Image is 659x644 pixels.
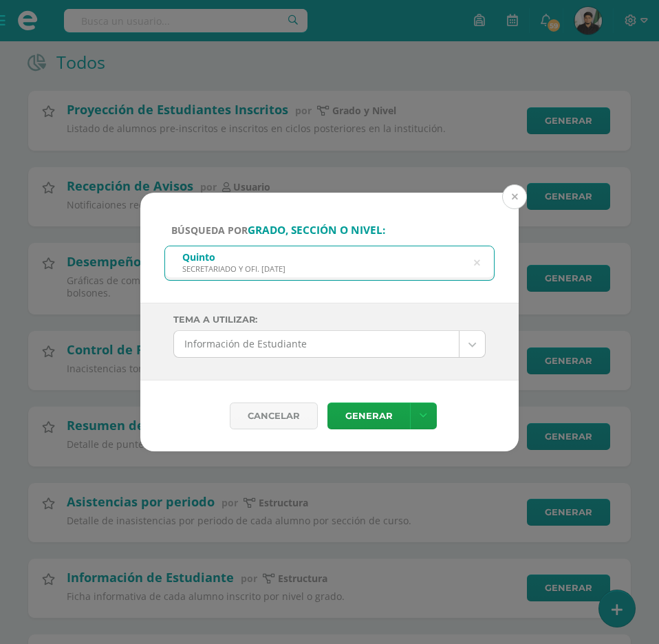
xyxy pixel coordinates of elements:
span: Búsqueda por [171,224,385,237]
input: ej. Primero primaria, etc. [165,246,494,280]
div: Quinto [182,250,285,264]
span: Información de Estudiante [184,331,449,357]
button: Close (Esc) [502,184,527,209]
strong: grado, sección o nivel: [248,223,385,237]
label: Tema a Utilizar: [173,314,486,325]
div: SECRETARIADO Y OFI. [DATE] [182,264,285,274]
div: Cancelar [230,402,318,429]
a: Generar [327,402,410,429]
a: Información de Estudiante [174,331,485,357]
